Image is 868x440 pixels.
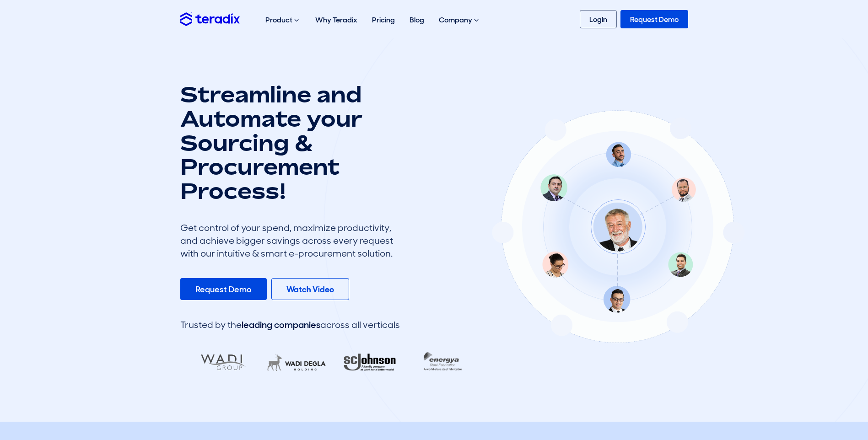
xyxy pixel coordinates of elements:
img: RA [333,348,407,377]
a: Why Teradix [308,5,365,34]
a: Request Demo [180,278,267,300]
a: Request Demo [620,10,688,28]
a: Login [580,10,617,28]
img: Teradix logo [180,12,240,26]
div: Get control of your spend, maximize productivity, and achieve bigger savings across every request... [180,221,400,260]
a: Watch Video [271,278,349,300]
div: Company [431,5,488,35]
h1: Streamline and Automate your Sourcing & Procurement Process! [180,82,400,203]
div: Product [258,5,308,35]
a: Pricing [365,5,402,34]
a: Blog [402,5,431,34]
div: Trusted by the across all verticals [180,318,400,331]
span: leading companies [242,319,320,331]
img: LifeMakers [259,348,334,377]
b: Watch Video [286,284,334,295]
